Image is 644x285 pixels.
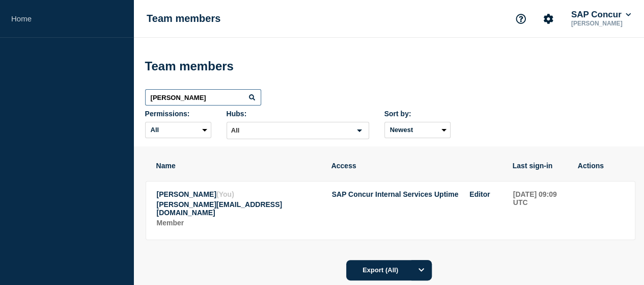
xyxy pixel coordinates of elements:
[157,190,216,198] span: [PERSON_NAME]
[145,110,211,118] div: Permissions:
[411,260,432,280] button: Options
[469,190,490,198] span: Editor
[227,110,369,118] div: Hubs:
[157,219,321,227] p: Role: Member
[156,161,321,170] th: Name
[216,190,234,198] span: (You)
[145,89,261,106] input: Search team members
[145,122,211,138] select: Permissions:
[510,8,531,30] button: Support
[569,20,633,27] p: [PERSON_NAME]
[228,124,351,137] input: Search for option
[513,190,568,229] td: Last sign-in: 2025-08-29 09:09 UTC
[384,122,451,138] select: Sort by
[578,190,625,229] td: Actions
[227,122,369,139] div: Search for option
[512,161,567,170] th: Last sign-in
[332,190,490,198] li: Access to Hub SAP Concur Internal Services Uptime with role Editor
[147,13,220,24] h1: Team members
[331,161,502,170] th: Access
[538,8,559,30] button: Account settings
[145,59,234,73] h1: Team members
[577,161,624,170] th: Actions
[384,110,451,118] div: Sort by:
[157,200,321,217] p: Email: sushma.ramaiah@sap.com
[569,10,633,20] button: SAP Concur
[332,190,459,198] span: SAP Concur Internal Services Uptime
[346,260,432,280] button: Export (All)
[157,190,321,198] p: Name: Sushma Ramaiah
